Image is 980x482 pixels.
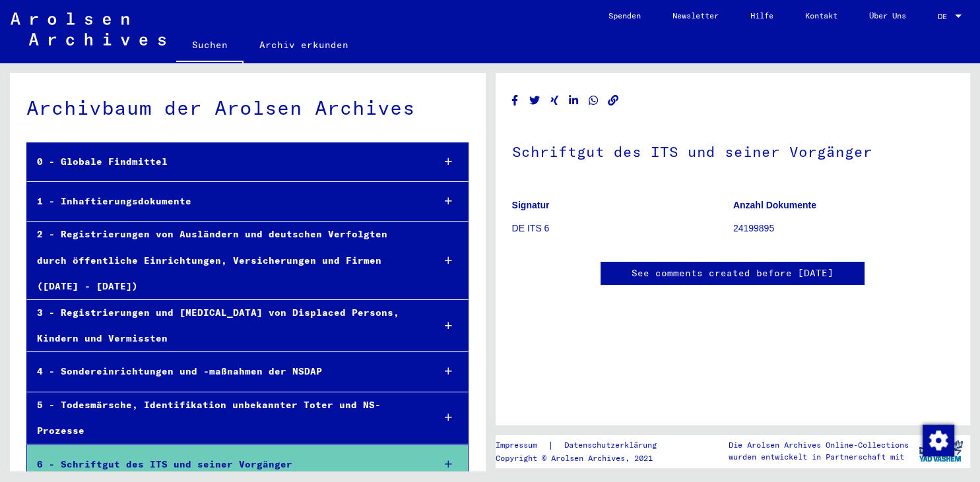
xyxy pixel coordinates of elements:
a: See comments created before [DATE] [632,266,833,280]
button: Share on LinkedIn [567,92,581,109]
div: 2 - Registrierungen von Ausländern und deutschen Verfolgten durch öffentliche Einrichtungen, Vers... [27,222,423,299]
h1: Schriftgut des ITS und seiner Vorgänger [512,121,954,179]
button: Share on Xing [548,92,562,109]
p: wurden entwickelt in Partnerschaft mit [729,451,909,463]
div: Archivbaum der Arolsen Archives [26,93,469,123]
div: | [496,438,672,452]
div: 0 - Globale Findmittel [27,149,423,175]
img: yv_logo.png [916,435,965,467]
p: Copyright © Arolsen Archives, 2021 [496,452,672,464]
span: DE [938,12,952,21]
a: Suchen [176,29,244,63]
div: 6 - Schriftgut des ITS und seiner Vorgänger [27,452,423,477]
a: Impressum [496,438,548,452]
a: Datenschutzerklärung [554,438,672,452]
b: Anzahl Dokumente [733,200,816,210]
div: 5 - Todesmärsche, Identifikation unbekannter Toter und NS-Prozesse [27,392,423,444]
p: 24199895 [733,222,954,235]
b: Signatur [512,200,550,210]
button: Copy link [606,92,620,109]
button: Share on Facebook [508,92,522,109]
img: Arolsen_neg.svg [11,13,166,45]
button: Share on Twitter [528,92,542,109]
p: DE ITS 6 [512,222,733,235]
div: 4 - Sondereinrichtungen und -maßnahmen der NSDAP [27,359,423,384]
div: 3 - Registrierungen und [MEDICAL_DATA] von Displaced Persons, Kindern und Vermissten [27,300,423,351]
a: Archiv erkunden [244,29,364,61]
button: Share on WhatsApp [587,92,601,109]
div: 1 - Inhaftierungsdokumente [27,189,423,214]
p: Die Arolsen Archives Online-Collections [729,439,909,451]
img: Zustimmung ändern [923,425,954,456]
